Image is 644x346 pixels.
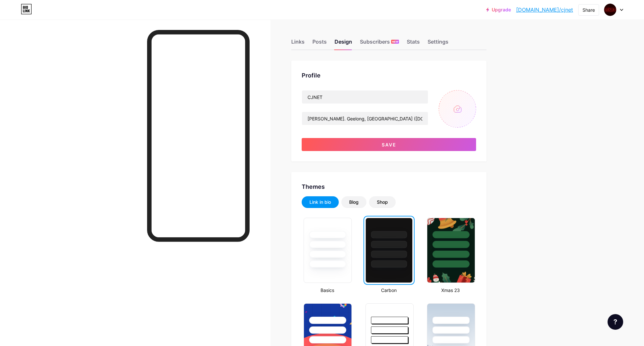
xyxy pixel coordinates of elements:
div: Subscribers [360,38,399,49]
div: Posts [312,38,327,49]
button: Save [302,138,476,151]
div: Design [335,38,352,49]
span: Save [382,142,396,147]
span: NEW [392,40,398,44]
div: Links [291,38,305,49]
div: Basics [302,287,353,294]
div: Profile [302,71,476,80]
div: Share [582,7,595,13]
div: Blog [349,199,359,205]
div: Xmas 23 [425,287,476,294]
div: Link in bio [309,199,331,205]
div: Carbon [363,287,415,294]
div: Settings [428,38,448,49]
div: Themes [302,182,476,191]
div: Shop [377,199,388,205]
input: Bio [302,112,428,125]
a: [DOMAIN_NAME]/cjnet [516,6,573,14]
img: fourau [604,4,616,16]
a: Upgrade [486,7,511,12]
input: Name [302,90,428,104]
div: Stats [407,38,420,49]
